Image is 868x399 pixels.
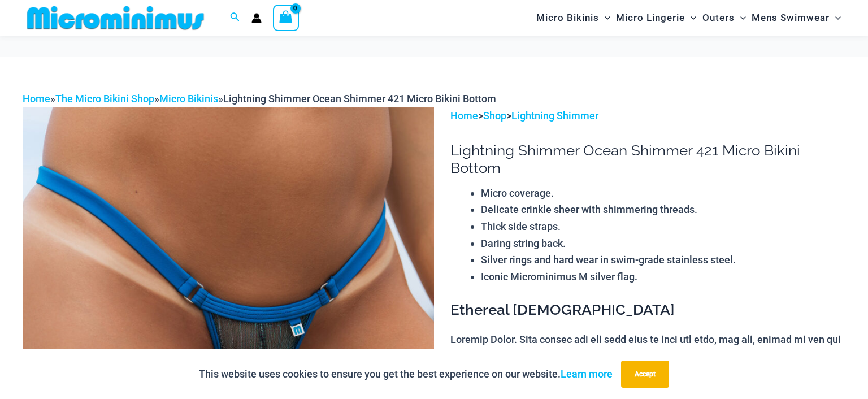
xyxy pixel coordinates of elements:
a: Shop [483,110,506,122]
a: Learn more [561,368,613,380]
button: Accept [621,361,669,388]
img: MM SHOP LOGO FLAT [23,5,209,31]
span: » » » [23,93,496,105]
p: > > [450,107,845,124]
a: View Shopping Cart, empty [273,5,299,31]
li: Daring string back. [481,235,845,252]
h1: Lightning Shimmer Ocean Shimmer 421 Micro Bikini Bottom [450,142,845,177]
li: Iconic Microminimus M silver flag. [481,268,845,285]
a: Home [450,110,478,122]
span: Micro Lingerie [616,3,685,32]
li: Delicate crinkle sheer with shimmering threads. [481,201,845,218]
a: Search icon link [230,11,240,25]
span: Micro Bikinis [536,3,599,32]
li: Micro coverage. [481,185,845,202]
a: Lightning Shimmer [511,110,598,122]
a: Home [23,93,50,105]
a: Micro LingerieMenu ToggleMenu Toggle [613,3,699,32]
span: Lightning Shimmer Ocean Shimmer 421 Micro Bikini Bottom [223,93,496,105]
span: Outers [702,3,735,32]
span: Menu Toggle [735,3,746,32]
li: Silver rings and hard wear in swim-grade stainless steel. [481,251,845,268]
span: Mens Swimwear [752,3,830,32]
nav: Site Navigation [532,2,845,34]
a: Mens SwimwearMenu ToggleMenu Toggle [749,3,844,32]
span: Menu Toggle [599,3,610,32]
a: Account icon link [251,13,262,23]
a: OutersMenu ToggleMenu Toggle [700,3,749,32]
a: Micro Bikinis [159,93,218,105]
a: The Micro Bikini Shop [55,93,154,105]
p: This website uses cookies to ensure you get the best experience on our website. [199,366,613,383]
h3: Ethereal [DEMOGRAPHIC_DATA] [450,301,845,320]
span: Menu Toggle [830,3,841,32]
span: Menu Toggle [685,3,696,32]
li: Thick side straps. [481,218,845,235]
a: Micro BikinisMenu ToggleMenu Toggle [533,3,613,32]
